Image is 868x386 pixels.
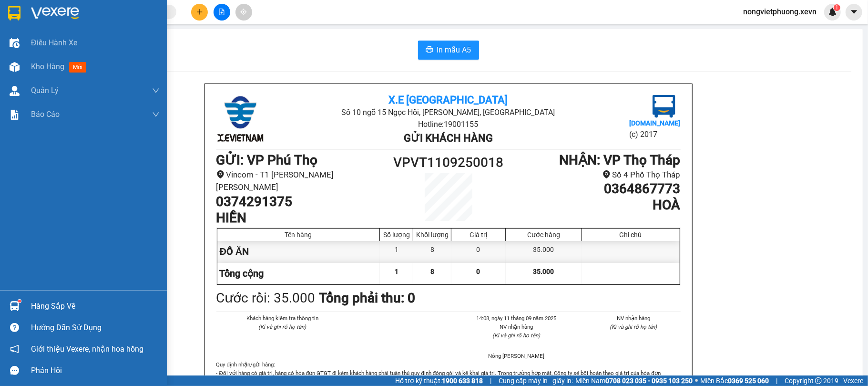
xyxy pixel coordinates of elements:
li: Hotline: 19001155 [89,35,398,47]
img: logo.jpg [653,95,675,118]
span: 0 [477,268,480,275]
span: Cung cấp máy in - giấy in: [499,376,573,386]
b: Tổng phải thu: 0 [319,290,416,306]
div: Cước rồi : 35.000 [216,288,316,309]
div: Hàng sắp về [31,299,160,313]
span: Quản Lý [31,84,59,96]
li: Hotline: 19001155 [294,118,603,130]
div: 8 [413,241,451,262]
b: GỬI : VP Phú Thọ [216,152,318,168]
b: [DOMAIN_NAME] [629,119,680,127]
li: Khách hàng kiểm tra thông tin [235,314,330,323]
h1: HOÀ [506,197,680,213]
li: Nông [PERSON_NAME] [470,352,564,360]
img: warehouse-icon [10,86,20,96]
span: ⚪️ [695,379,698,383]
li: Số 10 ngõ 15 Ngọc Hồi, [PERSON_NAME], [GEOGRAPHIC_DATA] [89,23,398,35]
div: Cước hàng [508,231,579,239]
span: mới [69,62,86,73]
img: warehouse-icon [10,62,20,72]
div: Tên hàng [220,231,378,239]
div: Khối lượng [416,231,449,239]
span: message [10,366,19,375]
span: 35.000 [533,268,554,275]
h1: VPVT1109250018 [390,152,507,173]
sup: 1 [18,300,21,303]
span: Giới thiệu Vexere, nhận hoa hồng [31,343,143,355]
span: printer [426,46,433,55]
div: Hướng dẫn sử dụng [31,321,160,335]
span: copyright [815,377,822,384]
img: logo-vxr [8,6,20,21]
b: X.E [GEOGRAPHIC_DATA] [388,94,508,106]
sup: 1 [834,4,840,11]
span: 8 [430,268,434,275]
span: Miền Bắc [700,376,769,386]
span: caret-down [850,8,858,16]
span: Điều hành xe [31,37,77,49]
span: environment [602,170,611,178]
li: Số 10 ngõ 15 Ngọc Hồi, [PERSON_NAME], [GEOGRAPHIC_DATA] [294,106,603,118]
h1: 0364867773 [506,181,680,197]
span: notification [10,344,19,354]
span: Kho hàng [31,62,64,71]
li: Số 4 Phố Thọ Tháp [506,168,680,181]
div: Số lượng [382,231,410,239]
span: down [152,87,160,94]
b: Gửi khách hàng [404,132,493,144]
div: 1 [380,241,413,262]
i: (Kí và ghi rõ họ tên) [258,323,306,330]
li: NV nhận hàng [586,314,681,323]
button: caret-down [846,4,862,21]
div: Giá trị [454,231,503,239]
li: NV nhận hàng [470,323,564,331]
li: (c) 2017 [629,128,680,140]
div: 0 [451,241,506,262]
span: Hỗ trợ kỹ thuật: [395,376,483,386]
button: plus [191,4,208,21]
span: In mẫu A5 [437,44,471,56]
span: | [776,376,777,386]
img: solution-icon [10,110,20,120]
button: file-add [214,4,230,21]
h1: 0374291375 [216,194,390,210]
div: ĐỒ ĂN [217,241,380,262]
button: printerIn mẫu A5 [418,41,479,60]
span: 1 [395,268,398,275]
img: warehouse-icon [10,38,20,48]
strong: 1900 633 818 [442,377,483,385]
span: file-add [218,9,225,15]
img: icon-new-feature [828,8,837,16]
img: logo.jpg [216,95,264,143]
div: Phản hồi [31,364,160,378]
span: | [490,376,491,386]
strong: 0708 023 035 - 0935 103 250 [605,377,693,385]
i: (Kí và ghi rõ họ tên) [492,332,540,339]
strong: 0369 525 060 [728,377,769,385]
h1: HIỀN [216,210,390,226]
img: warehouse-icon [10,301,20,311]
li: Vincom - T1 [PERSON_NAME] [PERSON_NAME] [216,168,390,194]
span: question-circle [10,323,19,332]
img: logo.jpg [12,12,60,60]
b: GỬI : VP Thọ Tháp [12,69,120,85]
span: Tổng cộng [220,268,264,279]
span: aim [240,9,247,15]
span: plus [196,9,203,15]
span: 1 [835,4,838,11]
b: NHẬN : VP Thọ Tháp [560,152,681,168]
i: (Kí và ghi rõ họ tên) [610,323,657,330]
li: 14:08, ngày 11 tháng 09 năm 2025 [470,314,564,323]
div: 35.000 [506,241,582,262]
span: Miền Nam [575,376,693,386]
span: environment [216,170,225,178]
span: down [152,111,160,118]
span: Báo cáo [31,108,60,120]
button: aim [235,4,252,21]
span: nongvietphuong.xevn [735,6,824,18]
div: Ghi chú [584,231,677,239]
